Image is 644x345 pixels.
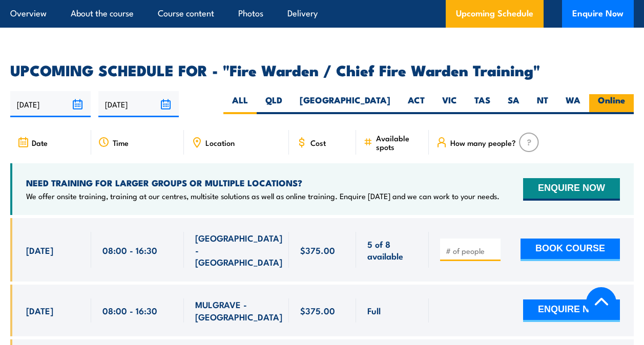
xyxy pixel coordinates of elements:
span: $375.00 [300,305,335,316]
span: 08:00 - 16:30 [102,244,157,256]
label: QLD [257,94,291,114]
label: ALL [223,94,257,114]
button: ENQUIRE NOW [523,299,620,322]
button: ENQUIRE NOW [523,178,620,201]
label: WA [557,94,589,114]
span: Location [205,138,235,147]
span: [DATE] [26,305,53,316]
span: Available spots [376,134,422,151]
p: We offer onsite training, training at our centres, multisite solutions as well as online training... [26,191,500,201]
input: From date [10,91,91,117]
span: 08:00 - 16:30 [102,305,157,316]
label: Online [589,94,634,114]
span: Date [32,138,48,147]
label: [GEOGRAPHIC_DATA] [291,94,399,114]
label: TAS [466,94,499,114]
span: [GEOGRAPHIC_DATA] - [GEOGRAPHIC_DATA] [195,232,282,268]
input: To date [98,91,179,117]
span: How many people? [450,138,516,147]
span: Time [113,138,129,147]
span: Cost [310,138,326,147]
h2: UPCOMING SCHEDULE FOR - "Fire Warden / Chief Fire Warden Training" [10,63,634,76]
input: # of people [446,246,497,256]
h4: NEED TRAINING FOR LARGER GROUPS OR MULTIPLE LOCATIONS? [26,177,500,188]
span: MULGRAVE - [GEOGRAPHIC_DATA] [195,298,282,322]
button: BOOK COURSE [521,239,620,261]
label: ACT [399,94,433,114]
label: SA [499,94,528,114]
span: $375.00 [300,244,335,256]
span: Full [367,305,381,316]
label: NT [528,94,557,114]
span: 5 of 8 available [367,238,418,262]
label: VIC [433,94,466,114]
span: [DATE] [26,244,53,256]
